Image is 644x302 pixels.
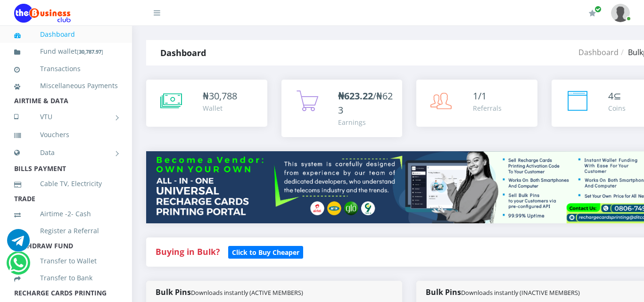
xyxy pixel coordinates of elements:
a: Transactions [14,58,118,80]
a: ₦623.22/₦623 Earnings [281,80,403,137]
a: 1/1 Referrals [416,80,537,127]
a: Vouchers [14,124,118,146]
strong: Bulk Pins [156,287,303,297]
a: Register a Referral [14,220,118,242]
b: ₦623.22 [338,90,373,102]
strong: Buying in Bulk? [156,246,220,257]
div: ₦ [203,89,237,103]
i: Renew/Upgrade Subscription [589,9,596,17]
a: Fund wallet[30,787.97] [14,41,118,63]
img: Logo [14,4,71,23]
a: Transfer to Bank [14,267,118,289]
small: [ ] [77,48,103,55]
span: Renew/Upgrade Subscription [594,6,602,13]
strong: Bulk Pins [426,287,580,297]
a: Transfer to Wallet [14,250,118,272]
a: Cable TV, Electricity [14,173,118,195]
span: 1/1 [473,90,487,102]
a: Dashboard [578,47,619,57]
strong: Dashboard [160,47,206,58]
img: User [611,4,630,22]
span: /₦623 [338,90,393,116]
div: Referrals [473,103,502,113]
a: Click to Buy Cheaper [228,246,303,257]
a: ₦30,788 Wallet [146,80,267,127]
a: Airtime -2- Cash [14,203,118,225]
div: ⊆ [608,89,626,103]
span: 4 [608,90,613,102]
a: Miscellaneous Payments [14,75,118,97]
b: 30,787.97 [79,48,101,55]
a: VTU [14,105,118,129]
div: Earnings [338,117,393,127]
span: 30,788 [209,90,237,102]
b: Click to Buy Cheaper [232,248,299,257]
a: Data [14,141,118,164]
a: Chat for support [7,236,30,252]
a: Dashboard [14,24,118,45]
a: Chat for support [8,259,28,274]
div: Wallet [203,103,237,113]
small: Downloads instantly (INACTIVE MEMBERS) [461,288,580,297]
small: Downloads instantly (ACTIVE MEMBERS) [191,288,303,297]
div: Coins [608,103,626,113]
